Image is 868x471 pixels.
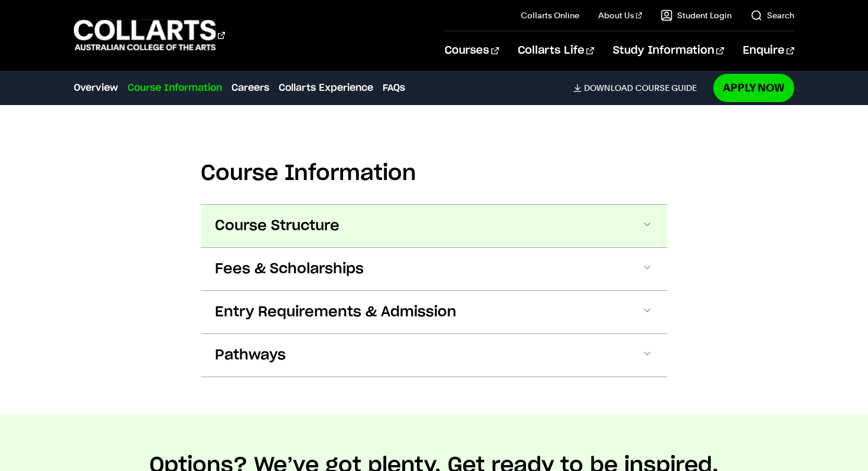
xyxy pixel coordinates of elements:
[383,81,405,95] a: FAQs
[518,31,594,70] a: Collarts Life
[584,83,633,93] span: Download
[613,31,724,70] a: Study Information
[128,81,222,95] a: Course Information
[521,9,579,21] a: Collarts Online
[201,205,667,247] button: Course Structure
[573,83,706,93] a: DownloadCourse Guide
[661,9,732,21] a: Student Login
[231,81,269,95] a: Careers
[215,217,340,235] span: Course Structure
[74,18,225,52] div: Go to homepage
[713,74,794,102] a: Apply Now
[215,303,456,322] span: Entry Requirements & Admission
[445,31,498,70] a: Courses
[201,291,667,333] button: Entry Requirements & Admission
[74,81,118,95] a: Overview
[215,346,286,365] span: Pathways
[215,260,364,279] span: Fees & Scholarships
[201,248,667,290] button: Fees & Scholarships
[201,161,667,187] h2: Course Information
[743,31,794,70] a: Enquire
[279,81,373,95] a: Collarts Experience
[598,9,642,21] a: About Us
[201,334,667,377] button: Pathways
[750,9,794,21] a: Search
